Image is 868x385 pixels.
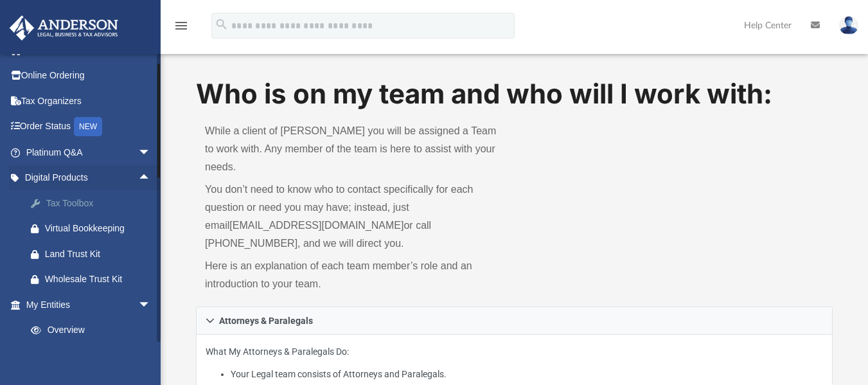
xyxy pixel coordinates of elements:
a: Overview [18,318,170,343]
p: While a client of [PERSON_NAME] you will be assigned a Team to work with. Any member of the team ... [205,122,505,176]
a: Digital Productsarrow_drop_up [9,165,170,191]
a: Tax Organizers [9,88,170,114]
span: arrow_drop_up [138,165,164,192]
span: arrow_drop_down [138,292,164,318]
a: Wholesale Trust Kit [18,267,170,292]
a: Attorneys & Paralegals [196,307,833,335]
span: Attorneys & Paralegals [219,316,313,325]
div: Wholesale Trust Kit [45,271,154,287]
a: Virtual Bookkeeping [18,216,170,242]
a: Platinum Q&Aarrow_drop_down [9,139,170,165]
p: Here is an explanation of each team member’s role and an introduction to your team. [205,257,505,293]
p: You don’t need to know who to contact specifically for each question or need you may have; instea... [205,181,505,253]
a: My Entitiesarrow_drop_down [9,292,170,318]
h1: Who is on my team and who will I work with: [196,75,833,113]
div: Tax Toolbox [45,195,154,211]
img: Anderson Advisors Platinum Portal [6,15,122,40]
div: NEW [74,117,102,136]
i: search [215,17,229,31]
a: Order StatusNEW [9,114,170,140]
i: menu [173,18,189,33]
a: Tax Toolbox [18,190,170,216]
a: Land Trust Kit [18,241,170,267]
li: Your Legal team consists of Attorneys and Paralegals. [231,366,823,382]
span: arrow_drop_down [138,139,164,166]
div: Virtual Bookkeeping [45,220,154,237]
a: Online Ordering [9,63,170,89]
a: [EMAIL_ADDRESS][DOMAIN_NAME] [229,220,403,231]
a: menu [173,24,189,33]
div: Land Trust Kit [45,246,154,262]
img: User Pic [839,16,858,35]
